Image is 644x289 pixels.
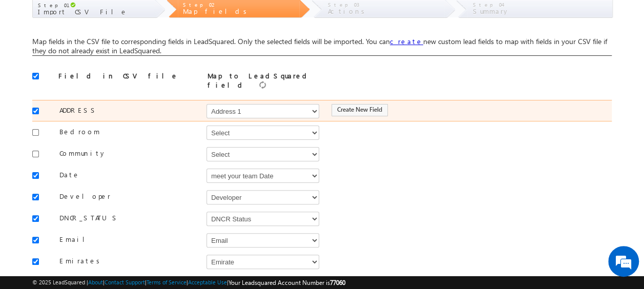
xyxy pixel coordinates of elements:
label: Bedroom [44,127,177,136]
label: DNCR_STATUS [44,213,177,222]
img: Refresh LeadSquared fields [259,81,266,89]
button: Create New Field [331,104,388,116]
img: d_60004797649_company_0_60004797649 [17,54,43,67]
a: About [88,279,103,285]
label: ADDRESS [44,106,177,115]
span: Step 01 [38,2,68,8]
span: 77060 [330,279,345,286]
a: Terms of Service [147,279,186,285]
div: Chat with us now [53,54,172,67]
span: Step 03 [328,2,359,8]
label: Developer [44,192,177,201]
a: Acceptable Use [188,279,227,285]
div: Field in CSV file [58,71,192,86]
div: Minimize live chat window [168,5,193,30]
div: Map to LeadSquared field [207,71,341,91]
span: Actions [328,7,368,15]
a: create [390,37,423,46]
label: Email [44,235,177,244]
label: Community [44,149,177,158]
span: Step 02 [183,2,214,8]
label: Emirates [44,256,177,265]
span: Your Leadsquared Account Number is [228,279,345,286]
span: © 2025 LeadSquared | | | | | [32,278,345,287]
div: Map fields in the CSV file to corresponding fields in LeadSquared. Only the selected fields will ... [32,37,612,56]
label: Date [44,170,177,179]
a: Contact Support [105,279,145,285]
span: Step 04 [472,2,505,8]
span: Map fields [183,7,251,15]
em: Start Chat [139,221,186,235]
span: Summary [472,7,509,15]
textarea: Type your message and hit 'Enter' [13,95,187,213]
span: Import CSV File [38,7,128,16]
